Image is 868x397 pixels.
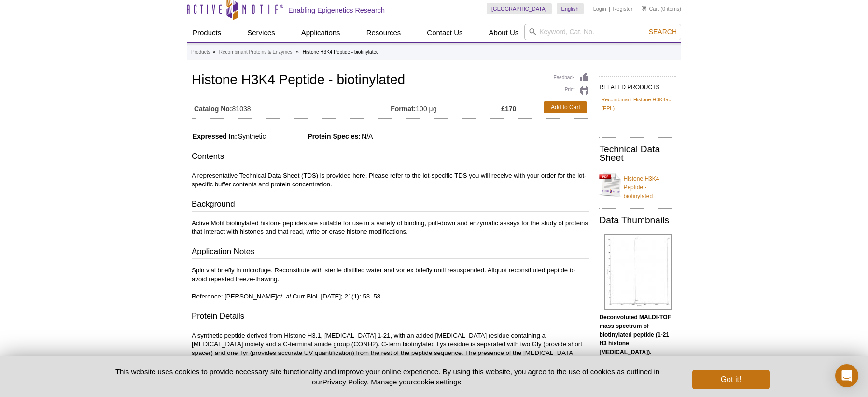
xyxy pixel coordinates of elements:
[642,5,659,12] a: Cart
[835,364,858,387] div: Open Intercom Messenger
[361,132,373,140] span: N/A
[557,3,584,14] a: English
[192,132,237,140] span: Expressed In:
[593,5,606,12] a: Login
[692,370,770,389] button: Got it!
[599,314,671,355] b: Deconvoluted MALDI-TOF mass spectrum of biotinylated peptide (1-21 H3 histone [MEDICAL_DATA]).
[361,24,407,42] a: Resources
[267,132,361,140] span: Protein Species:
[599,169,676,200] a: Histone H3K4 Peptide - biotinylated
[604,234,672,310] img: Deconvoluted MALDI-TOF mass spectrum of biotinylated peptide (1-21 H3 histone amino acids).
[483,24,525,42] a: About Us
[241,24,281,42] a: Services
[192,99,391,116] td: 81038
[191,48,210,57] a: Products
[391,99,501,116] td: 100 µg
[613,5,632,12] a: Register
[553,85,589,96] a: Print
[487,3,552,14] a: [GEOGRAPHIC_DATA]
[303,49,379,55] li: Histone H3K4 Peptide - biotinylated
[544,101,587,113] a: Add to Cart
[187,24,227,42] a: Products
[413,378,461,386] button: cookie settings
[295,24,346,42] a: Applications
[194,104,232,113] strong: Catalog No:
[599,216,676,225] h2: Data Thumbnails
[212,49,215,55] li: »
[192,219,589,236] p: Active Motif biotinylated histone peptides are suitable for use in a variety of binding, pull-dow...
[599,145,676,162] h2: Technical Data Sheet
[192,72,589,89] h1: Histone H3K4 Peptide - biotinylated
[642,6,646,11] img: Your Cart
[288,6,385,14] h2: Enabling Epigenetics Research
[599,313,676,374] p: (Click to enlarge and view details).
[192,266,589,301] p: Spin vial briefly in microfuge. Reconstitute with sterile distilled water and vortex briefly unti...
[609,3,610,14] li: |
[192,311,589,324] h3: Protein Details
[421,24,468,42] a: Contact Us
[601,95,674,113] a: Recombinant Histone H3K4ac (EPL)
[599,76,676,94] h2: RELATED PRODUCTS
[98,367,676,387] p: This website uses cookies to provide necessary site functionality and improve your online experie...
[524,24,681,40] input: Keyword, Cat. No.
[501,104,516,113] strong: £170
[391,104,416,113] strong: Format:
[296,49,299,55] li: »
[277,293,293,300] i: et. al.
[237,132,266,140] span: Synthetic
[219,48,293,57] a: Recombinant Proteins & Enzymes
[649,28,677,36] span: Search
[553,72,589,83] a: Feedback
[322,378,367,386] a: Privacy Policy
[192,198,589,212] h3: Background
[192,246,589,259] h3: Application Notes
[646,28,680,36] button: Search
[642,3,681,14] li: (0 items)
[192,151,589,164] h3: Contents
[192,171,589,189] p: A representative Technical Data Sheet (TDS) is provided here. Please refer to the lot-specific TD...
